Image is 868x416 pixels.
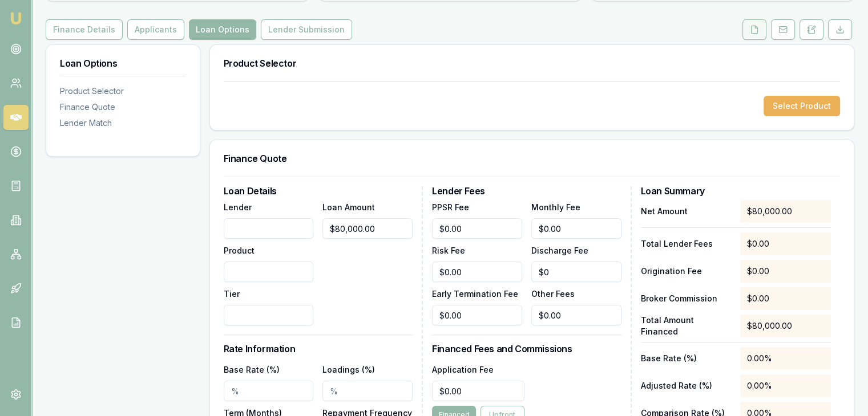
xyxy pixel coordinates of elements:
div: $0.00 [740,287,831,310]
input: $ [531,305,621,325]
div: Product Selector [60,85,186,97]
input: $ [432,381,524,401]
input: % [322,381,413,401]
a: Lender Submission [259,19,354,40]
div: 0.00% [740,347,831,370]
h3: Product Selector [224,59,840,68]
label: Loadings (%) [322,365,375,374]
label: Product [224,246,255,255]
div: $0.00 [740,260,831,283]
input: $ [432,262,522,282]
div: $0.00 [740,233,831,255]
label: Loan Amount [322,202,375,212]
div: $80,000.00 [740,200,831,223]
input: $ [432,305,522,325]
button: Loan Options [189,19,256,40]
h3: Finance Quote [224,154,840,163]
h3: Lender Fees [432,186,621,195]
label: PPSR Fee [432,202,469,212]
button: Applicants [127,19,184,40]
input: $ [432,218,522,239]
button: Lender Submission [261,19,352,40]
h3: Loan Summary [641,186,831,195]
input: $ [531,218,621,239]
div: Finance Quote [60,101,186,113]
img: emu-icon-u.png [9,11,23,25]
button: Select Product [764,96,840,116]
label: Discharge Fee [531,246,588,255]
p: Net Amount [641,206,732,217]
label: Base Rate (%) [224,365,280,374]
a: Finance Details [46,19,125,40]
h3: Financed Fees and Commissions [432,344,621,353]
p: Total Amount Financed [641,315,732,337]
input: % [224,381,314,401]
p: Broker Commission [641,293,732,304]
h3: Rate Information [224,344,413,353]
label: Application Fee [432,365,494,374]
a: Loan Options [187,19,259,40]
div: Lender Match [60,117,186,129]
label: Lender [224,202,252,212]
h3: Loan Options [60,59,186,68]
label: Risk Fee [432,246,465,255]
p: Origination Fee [641,266,732,277]
input: $ [531,262,621,282]
div: 0.00% [740,374,831,397]
a: Applicants [125,19,187,40]
p: Base Rate (%) [641,353,732,364]
div: $80,000.00 [740,315,831,337]
label: Tier [224,289,240,299]
h3: Loan Details [224,186,413,195]
label: Other Fees [531,289,575,299]
label: Early Termination Fee [432,289,518,299]
label: Monthly Fee [531,202,580,212]
p: Total Lender Fees [641,238,732,250]
input: $ [322,218,413,239]
button: Finance Details [46,19,123,40]
p: Adjusted Rate (%) [641,380,732,391]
